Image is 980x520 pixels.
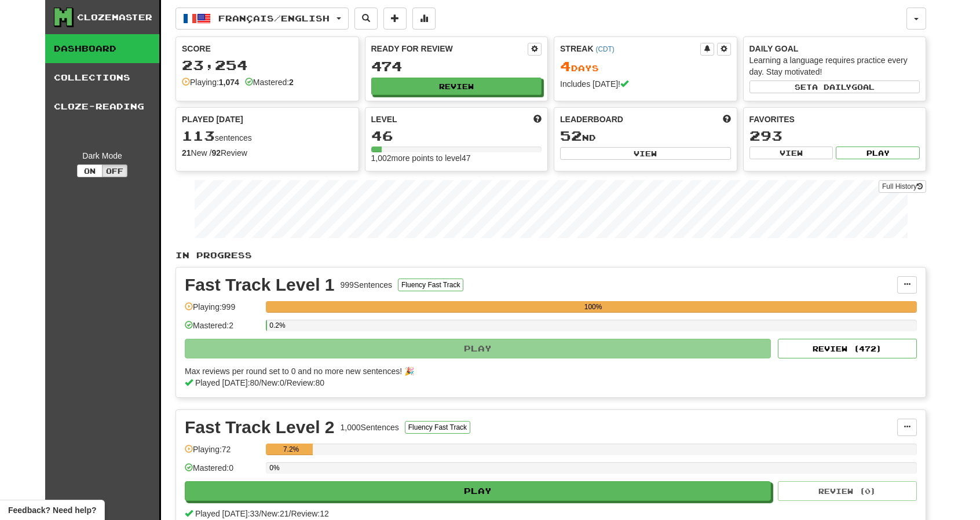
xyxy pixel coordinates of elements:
[211,148,221,158] strong: 92
[185,301,260,320] div: Playing: 999
[182,58,353,72] div: 23,254
[182,127,215,144] span: 113
[291,509,328,518] span: Review: 12
[218,13,330,23] span: Français / English
[749,147,833,159] button: View
[185,339,771,358] button: Play
[560,127,582,144] span: 52
[185,320,260,339] div: Mastered: 2
[185,276,335,294] div: Fast Track Level 1
[287,378,324,387] span: Review: 80
[560,113,623,125] span: Leaderboard
[341,422,399,433] div: 1,000 Sentences
[371,78,542,95] button: Review
[560,129,731,144] div: nd
[185,365,910,377] div: Max reviews per round set to 0 and no more new sentences! 🎉
[269,444,313,455] div: 7.2%
[560,43,700,54] div: Streak
[412,8,436,30] button: More stats
[284,378,287,387] span: /
[560,147,731,160] button: View
[185,462,260,481] div: Mastered: 0
[182,113,243,125] span: Played [DATE]
[749,43,920,54] div: Daily Goal
[879,180,926,193] a: Full History
[778,339,917,358] button: Review (472)
[371,43,528,54] div: Ready for Review
[245,76,294,88] div: Mastered:
[182,43,353,54] div: Score
[259,378,261,387] span: /
[533,113,542,125] span: Score more points to level up
[8,504,96,516] span: Open feedback widget
[77,12,152,23] div: Clozemaster
[185,419,335,436] div: Fast Track Level 2
[45,34,159,63] a: Dashboard
[354,8,378,30] button: Search sentences
[261,378,284,387] span: New: 0
[749,80,920,93] button: Seta dailygoal
[182,147,353,159] div: New / Review
[102,164,127,177] button: Off
[371,113,397,125] span: Level
[371,129,542,143] div: 46
[595,45,614,53] a: (CDT)
[836,147,920,159] button: Play
[398,279,463,291] button: Fluency Fast Track
[261,509,288,518] span: New: 21
[45,63,159,92] a: Collections
[182,148,191,158] strong: 21
[405,421,470,434] button: Fluency Fast Track
[289,509,291,518] span: /
[778,481,917,501] button: Review (0)
[289,78,294,87] strong: 2
[54,150,151,162] div: Dark Mode
[749,54,920,78] div: Learning a language requires practice every day. Stay motivated!
[175,250,926,261] p: In Progress
[182,129,353,144] div: sentences
[185,444,260,463] div: Playing: 72
[259,509,261,518] span: /
[185,481,771,501] button: Play
[560,78,731,90] div: Includes [DATE]!
[269,301,917,313] div: 100%
[341,279,393,291] div: 999 Sentences
[175,8,349,30] button: Français/English
[371,59,542,74] div: 474
[371,152,542,164] div: 1,002 more points to level 47
[749,113,920,125] div: Favorites
[749,129,920,143] div: 293
[182,76,239,88] div: Playing:
[560,58,571,74] span: 4
[219,78,239,87] strong: 1,074
[723,113,731,125] span: This week in points, UTC
[195,378,259,387] span: Played [DATE]: 80
[560,59,731,74] div: Day s
[383,8,407,30] button: Add sentence to collection
[195,509,259,518] span: Played [DATE]: 33
[812,83,851,91] span: a daily
[77,164,103,177] button: On
[45,92,159,121] a: Cloze-Reading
